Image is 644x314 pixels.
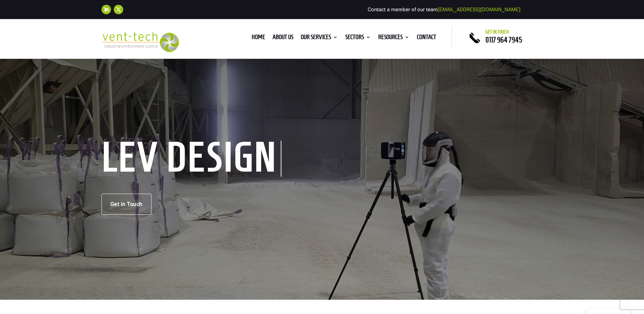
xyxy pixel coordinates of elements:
span: Contact a member of our team [368,6,520,13]
a: Follow on LinkedIn [102,5,111,14]
a: Resources [378,35,409,42]
a: [EMAIL_ADDRESS][DOMAIN_NAME] [438,6,520,13]
h1: LEV Design [102,141,281,177]
a: About us [273,35,293,42]
a: Follow on X [114,5,123,14]
img: 2023-09-27T08_35_16.549ZVENT-TECH---Clear-background [102,32,179,52]
a: Get in Touch [102,194,151,215]
a: Contact [417,35,436,42]
a: Home [252,35,265,42]
span: Get in touch [485,29,509,35]
a: 0117 964 7945 [485,36,522,44]
a: Sectors [345,35,371,42]
a: Our Services [301,35,338,42]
